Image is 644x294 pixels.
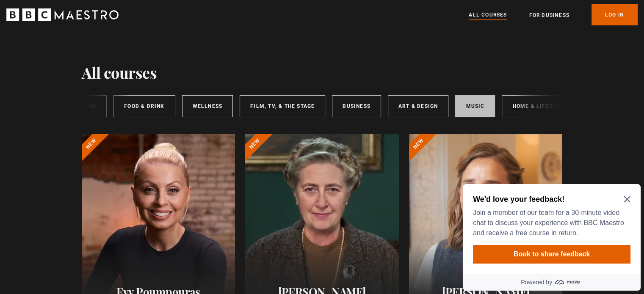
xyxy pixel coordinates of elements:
svg: BBC Maestro [6,8,119,21]
h1: All courses [82,63,157,81]
button: Close Maze Prompt [164,15,171,22]
a: Wellness [182,95,233,117]
div: Optional study invitation [3,3,181,110]
a: Art & Design [388,95,448,117]
a: Music [455,95,495,117]
a: For business [529,11,569,19]
a: Food & Drink [113,95,175,117]
a: Business [332,95,381,117]
nav: Primary [469,4,638,25]
a: Film, TV, & The Stage [240,95,325,117]
a: Home & Lifestyle [502,95,577,117]
button: Book to share feedback [14,64,171,83]
a: All Courses [469,11,507,20]
a: Log In [591,4,638,25]
h2: We'd love your feedback! [14,14,168,24]
p: Join a member of our team for a 30-minute video chat to discuss your experience with BBC Maestro ... [14,27,168,58]
a: Powered by maze [3,93,181,110]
